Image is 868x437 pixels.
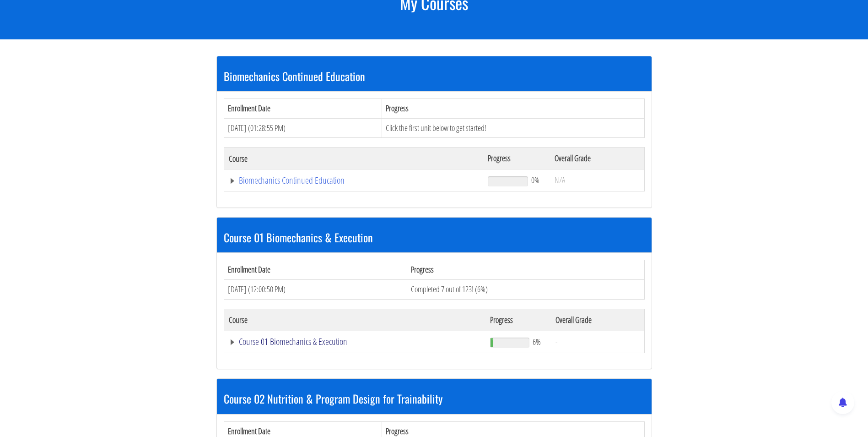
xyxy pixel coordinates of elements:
th: Course [224,309,485,331]
h3: Course 02 Nutrition & Program Design for Trainability [224,393,645,404]
th: Enrollment Date [224,98,382,118]
a: Biomechanics Continued Education [229,176,479,185]
span: 0% [531,175,539,185]
h3: Biomechanics Continued Education [224,70,645,82]
td: Completed 7 out of 123! (6%) [407,279,644,299]
td: N/A [550,169,644,191]
h3: Course 01 Biomechanics & Execution [224,231,645,243]
th: Progress [407,260,644,280]
th: Enrollment Date [224,260,407,280]
td: [DATE] (01:28:55 PM) [224,118,382,138]
td: [DATE] (12:00:50 PM) [224,279,407,299]
th: Progress [483,147,550,169]
td: Click the first unit below to get started! [382,118,644,138]
th: Overall Grade [551,309,644,331]
a: Course 01 Biomechanics & Execution [229,337,481,346]
span: 6% [533,337,541,347]
th: Progress [485,309,551,331]
th: Progress [382,98,644,118]
th: Course [224,147,483,169]
td: - [551,331,644,353]
th: Overall Grade [550,147,644,169]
